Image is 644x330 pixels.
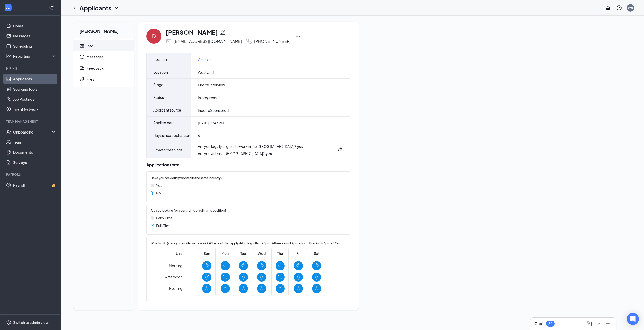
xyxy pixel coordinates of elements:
div: Payroll [6,172,55,177]
svg: Settings [6,320,11,325]
span: Which shift(s) are you available to work? (Check all that apply) Morning = 8am -5pm; Afternoon = ... [151,241,341,246]
svg: Paperclip [79,77,85,82]
span: 6 [198,133,200,138]
svg: Phone [246,38,252,45]
a: Surveys [13,157,56,167]
span: Westland [198,70,214,75]
svg: Report [79,65,85,71]
svg: Email [165,38,172,45]
span: Mon [221,251,230,256]
h1: Applicants [79,4,111,12]
svg: ContactCard [79,43,85,48]
div: D [152,33,156,40]
svg: UserCheck [6,129,11,135]
span: Status [153,91,164,104]
svg: Minimize [605,321,611,327]
span: Yes [156,183,162,188]
span: Messages [87,51,130,62]
div: Onboarding [13,129,52,135]
span: Evening [169,284,182,293]
a: ClockMessages [73,51,134,62]
strong: yes [297,144,303,149]
div: Team Management [6,119,55,124]
span: Applied date [153,117,175,129]
svg: Ellipses [295,33,301,39]
span: Smart screenings [153,144,182,156]
svg: ChevronDown [113,5,119,11]
button: ComposeMessage [586,320,594,328]
span: In progress [198,95,217,100]
div: 52 [548,322,552,326]
a: Scheduling [13,41,56,51]
svg: ComposeMessage [587,321,593,327]
a: Documents [13,147,56,157]
svg: Pencil [220,29,226,35]
span: Position [153,53,167,66]
div: Info [87,43,93,48]
a: Applicants [13,74,56,84]
span: Applicant source [153,104,181,116]
span: Are you looking for a part-time or full-time position? [151,208,226,213]
span: Onsite Interview [198,82,225,87]
svg: Analysis [6,54,11,59]
div: Switch to admin view [13,320,49,325]
a: Team [13,137,56,147]
div: Files [87,77,94,82]
a: PaperclipFiles [73,74,134,85]
div: Reporting [13,54,57,59]
a: Talent Network [13,104,56,114]
span: [DATE] 12:47 PM [198,120,224,125]
strong: yes [266,151,272,156]
svg: Notifications [605,5,611,11]
svg: Pencil [337,147,343,153]
span: Part-Time [156,215,173,221]
span: Fri [294,251,303,256]
svg: Clock [79,54,85,59]
span: Day [176,250,182,256]
a: ContactCardInfo [73,40,134,51]
span: Afternoon [165,272,182,281]
a: Sourcing Tools [13,84,56,94]
span: Days since application [153,129,190,142]
span: Wed [257,251,266,256]
svg: ChevronUp [596,321,602,327]
button: ChevronUp [595,320,603,328]
h1: [PERSON_NAME] [165,28,218,36]
h2: [PERSON_NAME] [73,22,134,38]
div: Feedback [87,65,104,71]
span: Morning [169,261,182,270]
svg: WorkstreamLogo [6,5,11,10]
div: [EMAIL_ADDRESS][DOMAIN_NAME] [174,39,242,44]
div: Hiring [6,66,55,71]
svg: QuestionInfo [616,5,622,11]
a: Messages [13,31,56,41]
div: WB [628,6,633,10]
button: Minimize [604,320,612,328]
div: Are you at least [DEMOGRAPHIC_DATA]? : [198,151,303,156]
div: Open Intercom Messenger [627,313,639,325]
a: PayrollCrown [13,180,56,190]
a: ReportFeedback [73,62,134,74]
span: Thu [276,251,285,256]
span: Have you previously worked in the same industry? [151,176,222,181]
svg: ChevronLeft [71,5,77,11]
div: Are you legally eligible to work in the [GEOGRAPHIC_DATA]? : [198,144,303,149]
span: Location [153,66,168,78]
span: Full-Time [156,223,172,228]
a: Job Postings [13,94,56,104]
svg: Collapse [49,5,54,10]
h3: Chat [534,321,544,326]
a: Cashier [198,57,211,62]
span: Sat [312,251,321,256]
span: Sun [202,251,211,256]
span: Stage [153,79,163,91]
div: [PHONE_NUMBER] [254,39,291,44]
span: IndeedSponsored [198,108,229,113]
a: Home [13,21,56,31]
div: Application form: [146,162,350,167]
span: Tue [239,251,248,256]
span: No [156,190,161,196]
